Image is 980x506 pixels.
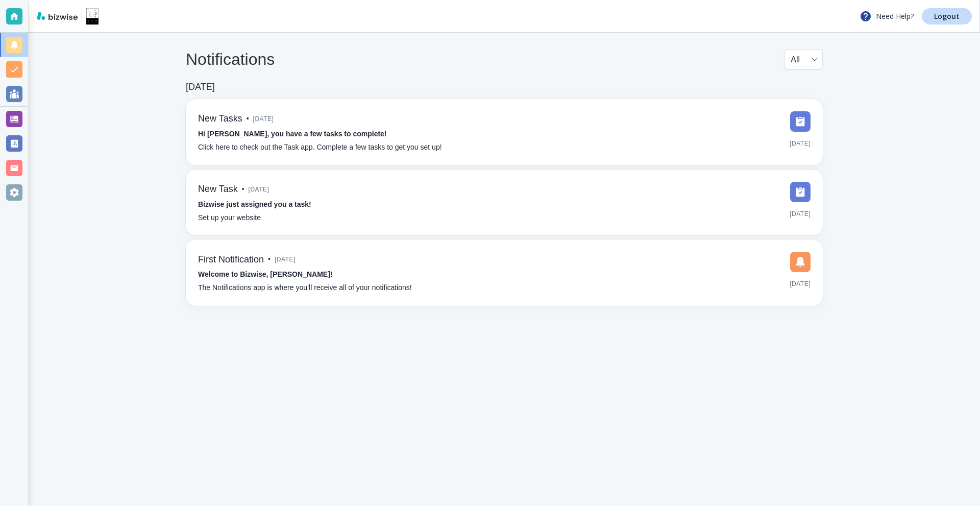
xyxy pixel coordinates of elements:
[198,282,412,294] p: The Notifications app is where you’ll receive all of your notifications!
[922,8,972,25] a: Logout
[253,111,274,127] span: [DATE]
[790,252,811,272] img: DashboardSidebarNotification.svg
[186,82,215,93] h6: [DATE]
[198,130,387,138] strong: Hi [PERSON_NAME], you have a few tasks to complete!
[790,206,811,222] span: [DATE]
[860,10,914,22] p: Need Help?
[268,254,271,265] p: •
[790,111,811,132] img: DashboardSidebarTasks.svg
[790,276,811,292] span: [DATE]
[198,200,311,208] strong: Bizwise just assigned you a task!
[198,184,238,195] h6: New Task
[275,252,296,267] span: [DATE]
[186,239,823,306] a: First Notification•[DATE]Welcome to Bizwise, [PERSON_NAME]!The Notifications app is where you’ll ...
[791,50,816,69] div: All
[186,170,823,236] a: New Task•[DATE]Bizwise just assigned you a task!Set up your website[DATE]
[37,12,78,20] img: bizwise
[790,136,811,151] span: [DATE]
[934,13,960,20] p: Logout
[790,182,811,202] img: DashboardSidebarTasks.svg
[242,184,244,195] p: •
[198,270,332,278] strong: Welcome to Bizwise, [PERSON_NAME]!
[198,254,264,266] h6: First Notification
[247,113,249,125] p: •
[249,182,269,197] span: [DATE]
[186,99,823,165] a: New Tasks•[DATE]Hi [PERSON_NAME], you have a few tasks to complete!Click here to check out the Ta...
[186,50,275,69] h4: Notifications
[198,142,442,153] p: Click here to check out the Task app. Complete a few tasks to get you set up!
[86,8,99,25] img: LVB Body Sculpt & MedSpa
[198,212,261,224] p: Set up your website
[198,113,242,125] h6: New Tasks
